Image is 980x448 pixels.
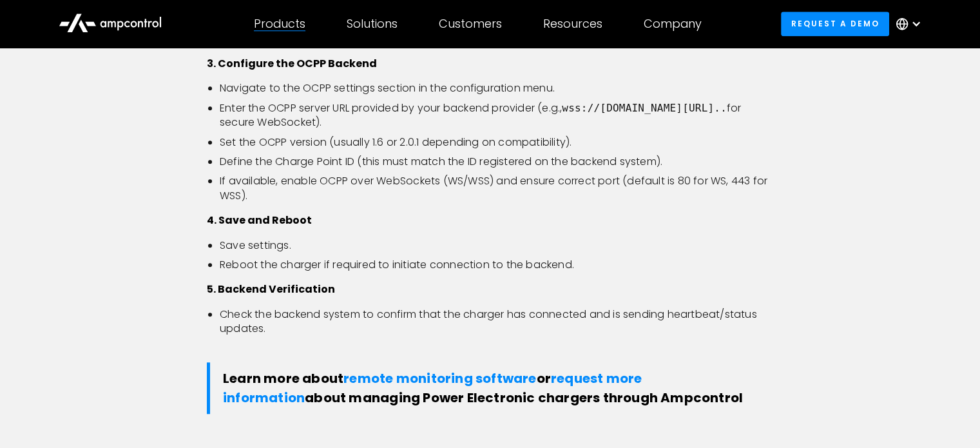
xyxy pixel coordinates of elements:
div: Customers [439,17,502,31]
div: Products [254,17,305,31]
div: Resources [543,17,602,31]
div: Solutions [347,17,398,31]
strong: Learn more about [223,369,343,387]
strong: 4. Save and Reboot [207,213,312,228]
li: Set the OCPP version (usually 1.6 or 2.0.1 depending on compatibility). [220,135,773,150]
a: Request a demo [781,12,889,35]
li: Define the Charge Point ID (this must match the ID registered on the backend system). [220,155,773,169]
li: Reboot the charger if required to initiate connection to the backend. [220,258,773,272]
li: Navigate to the OCPP settings section in the configuration menu. [220,81,773,95]
strong: or [536,369,550,387]
li: Enter the OCPP server URL provided by your backend provider (e.g., for secure WebSocket). [220,101,773,130]
code: wss://[DOMAIN_NAME][URL].. [562,102,727,114]
a: request more information [223,369,642,407]
li: Save settings. [220,239,773,253]
div: Company [644,17,702,31]
strong: 5. Backend Verification [207,282,335,297]
a: remote monitoring software [343,369,536,387]
strong: 3. Configure the OCPP Backend [207,56,377,71]
strong: about managing Power Electronic chargers through Ampcontrol [305,389,743,407]
li: Check the backend system to confirm that the charger has connected and is sending heartbeat/statu... [220,307,773,336]
li: If available, enable OCPP over WebSockets (WS/WSS) and ensure correct port (default is 80 for WS,... [220,174,773,203]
